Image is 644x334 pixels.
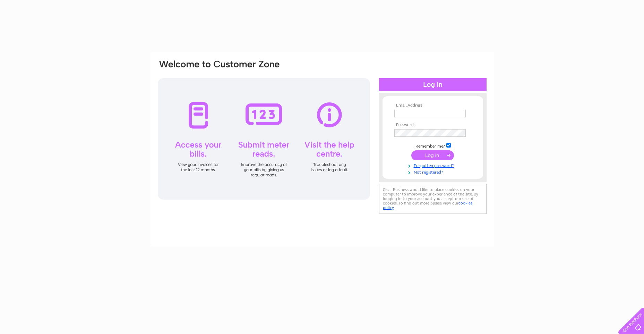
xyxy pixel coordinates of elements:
[411,150,454,160] input: Submit
[393,142,473,149] td: Remember me?
[393,123,473,127] th: Password:
[383,201,472,210] a: cookies policy
[393,103,473,108] th: Email Address:
[379,184,487,214] div: Clear Business would like to place cookies on your computer to improve your experience of the sit...
[394,162,473,168] a: Forgotten password?
[394,168,473,175] a: Not registered?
